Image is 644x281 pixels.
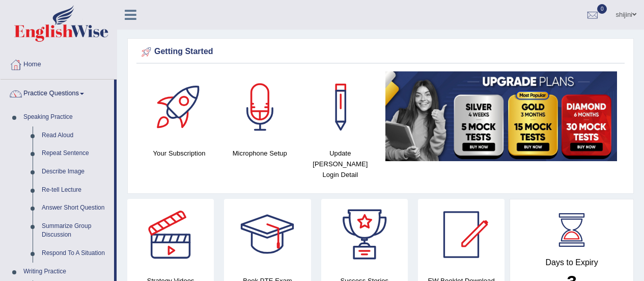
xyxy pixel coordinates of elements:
[1,80,114,105] a: Practice Questions
[37,199,114,217] a: Answer Short Question
[385,71,617,161] img: small5.jpg
[37,217,114,244] a: Summarize Group Discussion
[37,163,114,181] a: Describe Image
[37,244,114,263] a: Respond To A Situation
[597,4,607,14] span: 0
[37,126,114,145] a: Read Aloud
[225,148,295,159] h4: Microphone Setup
[305,148,375,180] h4: Update [PERSON_NAME] Login Detail
[37,181,114,199] a: Re-tell Lecture
[139,44,622,60] div: Getting Started
[37,144,114,163] a: Repeat Sentence
[521,258,622,267] h4: Days to Expiry
[19,108,114,126] a: Speaking Practice
[1,50,117,76] a: Home
[19,263,114,281] a: Writing Practice
[144,148,214,159] h4: Your Subscription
